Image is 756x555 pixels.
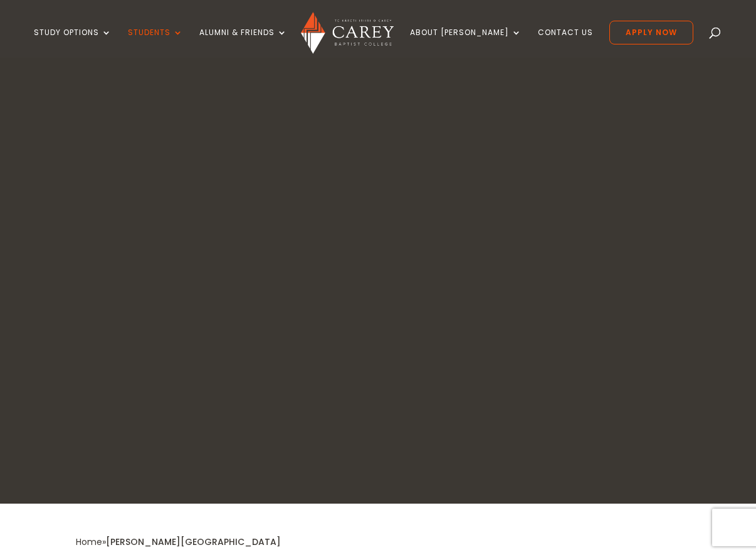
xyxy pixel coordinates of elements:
a: Apply Now [609,21,693,44]
a: Home [76,536,102,548]
a: Students [128,28,183,58]
a: About [PERSON_NAME] [410,28,522,58]
a: Contact Us [538,28,593,58]
span: » [76,536,281,548]
a: Alumni & Friends [199,28,287,58]
a: Study Options [34,28,112,58]
img: Carey Baptist College [301,12,393,54]
span: [PERSON_NAME][GEOGRAPHIC_DATA] [106,536,281,548]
